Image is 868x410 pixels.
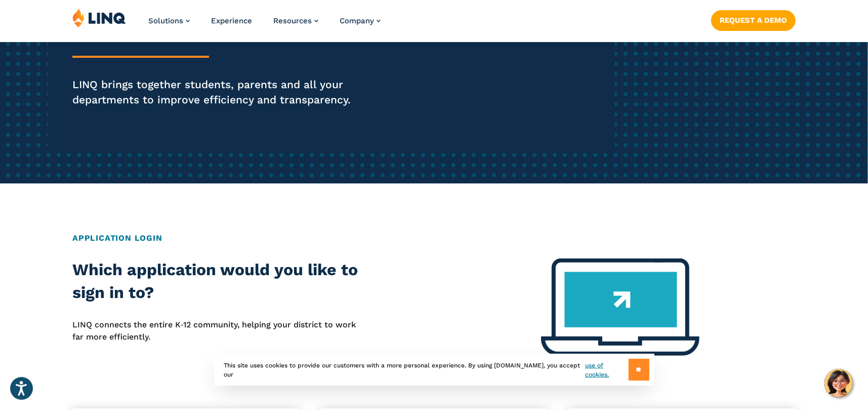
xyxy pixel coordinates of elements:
a: Solutions [148,16,190,25]
a: Company [340,16,381,25]
div: This site uses cookies to provide our customers with a more personal experience. By using [DOMAIN... [214,354,654,386]
span: Company [340,16,374,25]
span: Solutions [148,16,183,25]
nav: Primary Navigation [148,8,381,42]
a: Resources [273,16,318,25]
span: Resources [273,16,312,25]
a: Request a Demo [711,10,796,30]
a: Experience [211,16,252,25]
p: LINQ brings together students, parents and all your departments to improve efficiency and transpa... [72,77,407,107]
h2: Which application would you like to sign in to? [72,258,361,305]
a: use of cookies. [585,361,628,379]
img: LINQ | K‑12 Software [72,8,126,27]
button: Hello, have a question? Let’s chat. [824,369,853,397]
nav: Button Navigation [711,8,796,30]
h2: Application Login [72,232,796,244]
p: LINQ connects the entire K‑12 community, helping your district to work far more efficiently. [72,319,361,344]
